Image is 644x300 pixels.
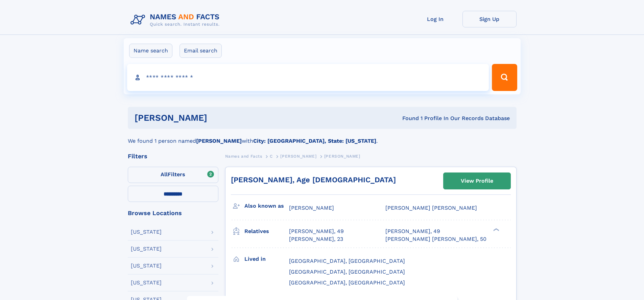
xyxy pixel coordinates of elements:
[280,152,316,160] a: [PERSON_NAME]
[131,280,162,285] div: [US_STATE]
[385,228,440,235] a: [PERSON_NAME], 49
[385,205,477,211] span: [PERSON_NAME] [PERSON_NAME]
[253,138,376,144] b: City: [GEOGRAPHIC_DATA], State: [US_STATE]
[305,115,510,122] div: Found 1 Profile In Our Records Database
[231,176,396,184] a: [PERSON_NAME], Age [DEMOGRAPHIC_DATA]
[128,129,517,145] div: We found 1 person named with .
[289,279,405,286] span: [GEOGRAPHIC_DATA], [GEOGRAPHIC_DATA]
[129,44,172,58] label: Name search
[461,173,493,189] div: View Profile
[289,258,405,264] span: [GEOGRAPHIC_DATA], [GEOGRAPHIC_DATA]
[492,64,517,91] button: Search Button
[135,114,305,122] h1: [PERSON_NAME]
[289,269,405,275] span: [GEOGRAPHIC_DATA], [GEOGRAPHIC_DATA]
[289,228,344,235] a: [PERSON_NAME], 49
[128,167,218,183] label: Filters
[408,11,462,27] a: Log In
[128,153,218,159] div: Filters
[127,64,489,91] input: search input
[244,226,289,237] h3: Relatives
[225,152,262,160] a: Names and Facts
[131,246,162,252] div: [US_STATE]
[444,173,510,189] a: View Profile
[289,235,343,243] a: [PERSON_NAME], 23
[270,152,273,160] a: C
[128,210,218,216] div: Browse Locations
[244,253,289,265] h3: Lived in
[161,171,168,178] span: All
[128,11,225,29] img: Logo Names and Facts
[131,229,162,235] div: [US_STATE]
[131,263,162,269] div: [US_STATE]
[280,154,316,159] span: [PERSON_NAME]
[244,200,289,212] h3: Also known as
[270,154,273,159] span: C
[385,235,486,243] a: [PERSON_NAME] [PERSON_NAME], 50
[492,228,500,232] div: ❯
[196,138,242,144] b: [PERSON_NAME]
[462,11,517,27] a: Sign Up
[289,205,334,211] span: [PERSON_NAME]
[180,44,222,58] label: Email search
[324,154,360,159] span: [PERSON_NAME]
